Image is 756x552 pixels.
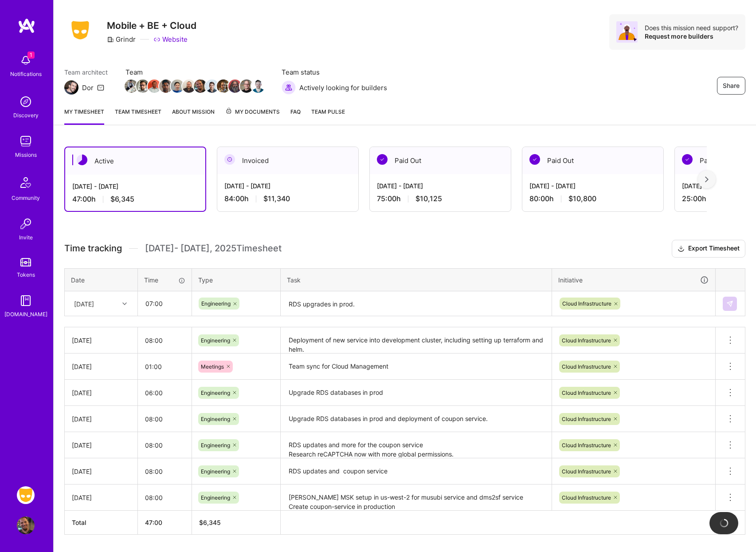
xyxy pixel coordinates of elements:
[138,407,192,431] input: HH:MM
[678,244,685,254] i: icon Download
[17,52,35,69] img: bell
[65,268,138,291] th: Date
[201,442,230,449] span: Engineering
[82,83,94,92] div: Dor
[159,79,172,93] img: Team Member Avatar
[183,79,195,94] a: Team Member Avatar
[138,433,192,457] input: HH:MM
[138,292,191,315] input: HH:MM
[77,155,87,165] img: Active
[72,414,130,424] div: [DATE]
[138,329,192,352] input: HH:MM
[15,172,36,193] img: Community
[17,292,35,310] img: guide book
[107,35,136,44] div: Grindr
[72,195,198,204] div: 47:00 h
[125,68,264,77] span: Team
[562,337,611,344] span: Cloud Infrastructure
[18,18,35,34] img: logo
[148,79,161,93] img: Team Member Avatar
[723,81,740,90] span: Share
[377,154,388,165] img: Paid Out
[529,154,540,165] img: Paid Out
[201,337,230,344] span: Engineering
[15,150,37,159] div: Missions
[705,176,709,183] img: right
[282,433,551,457] textarea: RDS updates and more for the coupon service Research reCAPTCHA now with more global permissions.
[251,79,265,93] img: Team Member Avatar
[201,389,230,396] span: Engineering
[562,300,611,307] span: Cloud Infrastructure
[218,79,229,94] a: Team Member Avatar
[137,79,149,94] a: Team Member Avatar
[136,79,149,93] img: Team Member Avatar
[74,299,94,308] div: [DATE]
[144,275,185,285] div: Time
[72,441,130,450] div: [DATE]
[122,302,127,306] i: icon Chevron
[311,108,345,115] span: Team Pulse
[149,79,160,94] a: Team Member Avatar
[17,516,35,534] img: User Avatar
[645,24,738,32] div: Does this mission need support?
[562,416,611,422] span: Cloud Infrastructure
[282,407,551,431] textarea: Upgrade RDS databases in prod and deployment of coupon service.
[290,107,301,125] a: FAQ
[311,107,345,125] a: Team Pulse
[97,84,104,91] i: icon Mail
[15,486,37,504] a: Grindr: Mobile + BE + Cloud
[522,147,663,174] div: Paid Out
[17,486,35,504] img: Grindr: Mobile + BE + Cloud
[19,233,33,242] div: Invite
[65,147,205,175] div: Active
[138,486,192,509] input: HH:MM
[415,194,442,203] span: $10,125
[723,297,738,311] div: null
[4,310,47,319] div: [DOMAIN_NAME]
[228,79,242,93] img: Team Member Avatar
[282,292,551,316] textarea: RDS upgrades in prod.
[138,511,192,535] th: 47:00
[282,381,551,405] textarea: Upgrade RDS databases in prod
[64,243,122,254] span: Time tracking
[160,79,172,94] a: Team Member Avatar
[72,182,198,191] div: [DATE] - [DATE]
[225,107,280,125] a: My Documents
[282,80,296,95] img: Actively looking for builders
[125,79,138,93] img: Team Member Avatar
[201,300,231,307] span: Engineering
[282,459,551,484] textarea: RDS updates and coupon service
[229,79,241,94] a: Team Member Avatar
[241,79,252,94] a: Team Member Avatar
[201,363,224,370] span: Meetings
[182,79,196,93] img: Team Member Avatar
[281,268,552,291] th: Task
[282,68,387,77] span: Team status
[201,494,230,501] span: Engineering
[171,79,184,93] img: Team Member Avatar
[377,181,504,191] div: [DATE] - [DATE]
[17,215,35,233] img: Invite
[17,270,35,279] div: Tokens
[562,363,611,370] span: Cloud Infrastructure
[125,79,137,94] a: Team Member Avatar
[17,132,35,150] img: teamwork
[225,107,280,117] span: My Documents
[217,147,358,174] div: Invoiced
[672,240,745,258] button: Export Timesheet
[72,493,130,502] div: [DATE]
[562,389,611,396] span: Cloud Infrastructure
[562,494,611,501] span: Cloud Infrastructure
[64,80,78,95] img: Team Architect
[194,79,207,93] img: Team Member Avatar
[282,354,551,379] textarea: Team sync for Cloud Management
[717,77,745,95] button: Share
[201,416,230,422] span: Engineering
[13,111,39,120] div: Discovery
[240,79,253,93] img: Team Member Avatar
[299,83,387,92] span: Actively looking for builders
[64,18,96,42] img: Company Logo
[64,107,104,125] a: My timesheet
[107,20,196,31] h3: Mobile + BE + Cloud
[192,268,281,291] th: Type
